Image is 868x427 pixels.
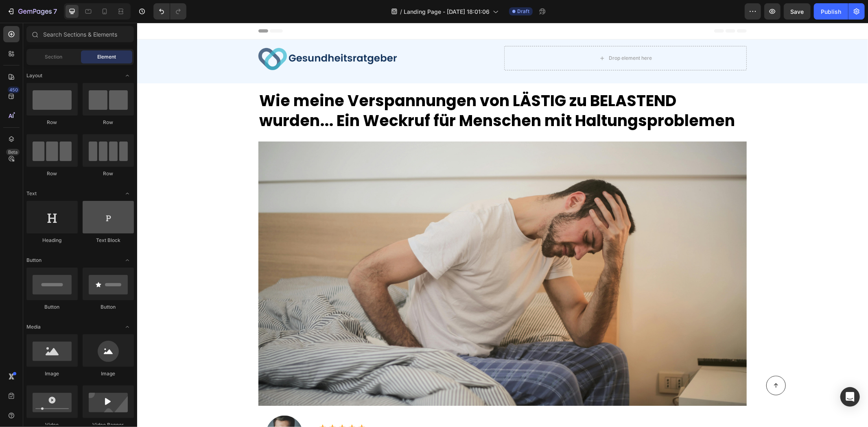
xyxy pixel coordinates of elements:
iframe: Design area [137,23,868,427]
div: Undo/Redo [153,3,186,20]
span: / [400,7,402,16]
div: Heading [26,237,78,244]
span: Toggle open [121,69,134,82]
input: Search Sections & Elements [26,26,134,42]
div: Row [83,170,134,177]
div: Drop element here [472,32,515,39]
span: Toggle open [121,254,134,267]
div: 450 [8,87,20,93]
span: Media [26,323,41,331]
div: Text Block [83,237,134,244]
strong: Wie meine Verspannungen von LÄSTIG zu BELASTEND wurden... Ein Weckruf für Menschen mit Haltungspr... [122,67,598,109]
span: Draft [517,8,529,15]
button: 7 [3,3,61,20]
span: Button [26,257,42,264]
span: Text [26,190,37,197]
button: Save [784,3,811,20]
div: Beta [6,149,20,155]
div: Row [26,119,78,126]
img: gempages_578899252416086809-b33cd159-09e2-4954-b899-e794c7b7f24b.jpg [121,119,610,383]
span: Toggle open [121,187,134,200]
div: Button [83,303,134,311]
div: Row [26,170,78,177]
span: Landing Page - [DATE] 18:01:06 [404,7,490,16]
span: Save [791,8,804,15]
div: Image [26,370,78,377]
span: Section [45,53,63,61]
div: Button [26,303,78,311]
button: Publish [814,3,848,20]
div: Row [83,119,134,126]
div: Publish [821,7,841,16]
p: 7 [53,7,57,16]
div: Image [83,370,134,377]
span: Toggle open [121,320,134,333]
span: Layout [26,72,42,79]
span: Element [97,53,116,61]
div: Open Intercom Messenger [840,387,860,407]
